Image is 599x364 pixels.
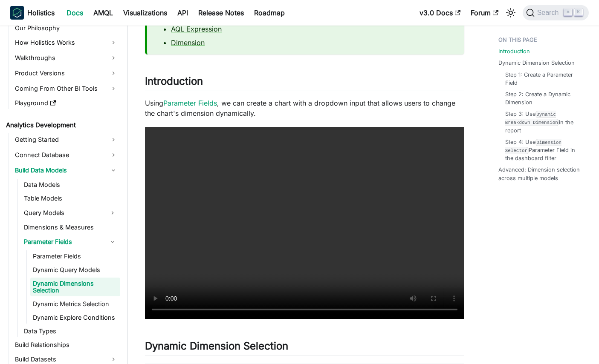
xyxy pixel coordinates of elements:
[498,47,530,55] a: Introduction
[171,38,205,47] a: Dimension
[145,340,464,356] h2: Dynamic Dimension Selection
[27,8,55,18] b: Holistics
[145,98,464,118] p: Using , we can create a chart with a dropdown input that allows users to change the chart's dimen...
[466,6,504,20] a: Forum
[88,6,118,20] a: AMQL
[193,6,249,20] a: Release Notes
[12,148,120,162] a: Connect Database
[30,278,120,296] a: Dynamic Dimensions Selection
[12,339,120,351] a: Build Relationships
[21,325,120,337] a: Data Types
[10,6,55,20] a: HolisticsHolistics
[505,110,582,135] a: Step 3: UseDynamic Breakdown Dimensionin the report
[505,71,582,87] a: Step 1: Create a Parameter Field
[145,75,464,91] h2: Introduction
[564,9,572,16] kbd: ⌘
[505,138,582,163] a: Step 4: UseDimension SelectorParameter Field in the dashboard filter
[498,59,575,67] a: Dynamic Dimension Selection
[504,6,518,20] button: Switch between dark and light mode (currently light mode)
[498,166,585,182] a: Advanced: Dimension selection across multiple models
[30,312,120,324] a: Dynamic Explore Conditions
[505,90,582,106] a: Step 2: Create a Dynamic Dimension
[30,264,120,276] a: Dynamic Query Models
[12,36,120,49] a: How Holistics Works
[12,163,120,177] a: Build Data Models
[505,111,559,126] code: Dynamic Breakdown Dimension
[163,99,217,107] a: Parameter Fields
[21,192,120,204] a: Table Models
[3,119,120,131] a: Analytics Development
[21,235,105,249] a: Parameter Fields
[10,6,24,20] img: Holistics
[21,206,105,220] a: Query Models
[523,5,589,20] button: Search (Command+K)
[105,235,120,249] button: Collapse sidebar category 'Parameter Fields'
[21,221,120,233] a: Dimensions & Measures
[105,206,120,220] button: Expand sidebar category 'Query Models'
[12,66,120,80] a: Product Versions
[535,9,564,17] span: Search
[21,179,120,191] a: Data Models
[12,97,120,109] a: Playground
[30,250,120,262] a: Parameter Fields
[171,25,222,33] a: AQL Expression
[414,6,466,20] a: v3.0 Docs
[172,6,193,20] a: API
[249,6,290,20] a: Roadmap
[30,298,120,310] a: Dynamic Metrics Selection
[118,6,172,20] a: Visualizations
[12,51,120,65] a: Walkthroughs
[12,82,120,95] a: Coming From Other BI Tools
[12,22,120,34] a: Our Philosophy
[12,133,120,146] a: Getting Started
[61,6,88,20] a: Docs
[574,9,583,16] kbd: K
[145,127,464,319] video: Your browser does not support embedding video, but you can .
